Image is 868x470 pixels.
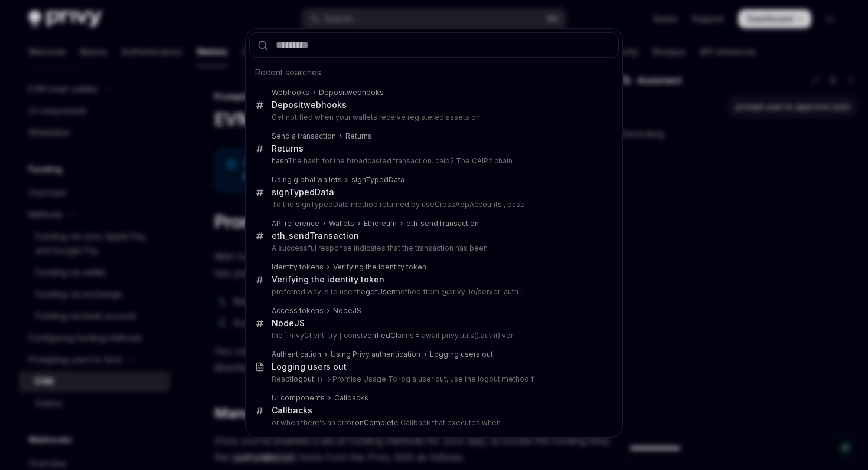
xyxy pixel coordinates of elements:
[272,306,324,315] div: Access tokens
[272,100,347,110] div: webhooks
[364,219,397,228] div: Ethereum
[319,88,384,97] div: webhooks
[289,231,359,241] b: sendTransaction
[355,418,394,427] b: onComplet
[272,318,305,328] div: NodeJS
[272,231,359,241] div: eth_
[272,274,384,285] div: Verifying the identity token
[272,405,312,416] div: Callbacks
[272,200,594,209] p: To the signTypedData method returned by useCrossAppAccounts , pass
[345,132,372,141] div: Returns
[366,287,394,296] b: getUser
[430,350,493,359] div: Logging users out
[331,350,420,359] div: Using Privy authentication
[272,244,594,253] p: A successful response indicates that the transaction has been
[272,113,594,122] p: Get notified when your wallets receive registered assets on
[292,374,314,383] b: logout
[272,393,325,403] div: UI components
[272,88,309,97] div: Webhooks
[351,175,404,185] div: Data
[333,306,361,315] div: NodeJS
[334,393,368,403] div: Callbacks
[272,143,304,154] div: Returns
[272,361,347,372] div: Logging users out
[272,262,324,272] div: Identity tokens
[272,187,315,197] b: signTyped
[272,156,594,166] p: The hash for the broadcasted transaction. caip2 The CAIP2 chain
[272,418,594,428] p: or when there's an error. e Callback that executes when
[351,175,389,184] b: signTyped
[272,100,304,110] b: Deposit
[272,219,319,228] div: API reference
[329,219,354,228] div: Wallets
[333,262,426,272] div: Verifying the identity token
[272,187,334,198] div: Data
[272,374,594,384] p: React : () => Promise Usage To log a user out, use the logout method f
[363,331,397,340] b: verifiedCl
[406,219,479,228] div: eth_sendTransaction
[272,175,342,185] div: Using global wallets
[272,287,594,297] p: preferred way is to use the method from @privy-io/server-auth ,
[272,331,594,340] p: the `PrivyClient` try { const aims = await privy.utils().auth().veri
[255,67,321,78] span: Recent searches
[272,132,336,141] div: Send a transaction
[319,88,347,97] b: Deposit
[272,350,321,359] div: Authentication
[272,156,288,165] b: hash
